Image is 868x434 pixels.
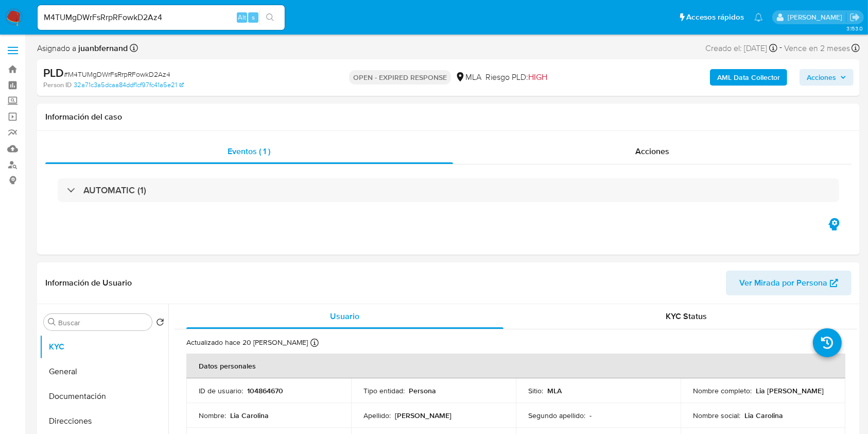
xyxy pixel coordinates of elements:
span: Acciones [635,145,669,157]
button: Direcciones [40,409,168,433]
span: - [779,41,782,55]
p: Nombre social : [693,411,740,420]
span: Alt [238,12,246,22]
p: MLA [547,386,562,395]
div: Creado el: [DATE] [705,41,777,55]
h1: Información del caso [45,112,852,122]
b: PLD [43,64,64,81]
p: Lia Carolina [744,411,783,420]
a: Notificaciones [754,13,763,22]
span: Ver Mirada por Persona [739,271,827,295]
p: [PERSON_NAME] [395,411,452,420]
span: KYC Status [666,310,707,322]
span: Eventos ( 1 ) [228,145,270,157]
div: AUTOMATIC (1) [58,178,839,202]
p: Sitio : [528,386,543,395]
p: Persona [409,386,436,395]
p: Actualizado hace 20 [PERSON_NAME] [186,338,308,347]
button: Volver al orden por defecto [156,318,164,329]
button: Documentación [40,384,168,409]
b: Person ID [43,80,72,90]
p: Nombre : [199,411,226,420]
b: AML Data Collector [717,69,780,86]
button: KYC [40,335,168,359]
a: Salir [849,12,860,23]
input: Buscar usuario o caso... [38,11,285,24]
p: Lia Carolina [230,411,269,420]
button: Ver Mirada por Persona [726,271,852,295]
p: Segundo apellido : [528,411,585,420]
div: MLA [455,72,481,83]
span: # M4TUMgDWrFsRrpRFowkD2Az4 [64,69,170,79]
b: juanbfernand [76,42,128,54]
span: Asignado a [37,43,128,54]
p: Lia [PERSON_NAME] [756,386,824,395]
button: Acciones [800,69,854,86]
span: HIGH [528,71,547,83]
th: Datos personales [186,354,845,378]
span: Accesos rápidos [686,12,744,23]
button: Buscar [48,318,56,326]
p: ID de usuario : [199,386,243,395]
span: s [252,12,255,22]
h1: Información de Usuario [45,278,132,288]
p: Nombre completo : [693,386,752,395]
span: Acciones [807,69,836,86]
input: Buscar [58,318,148,327]
p: - [589,411,592,420]
button: AML Data Collector [710,69,787,86]
span: Usuario [330,310,359,322]
p: Apellido : [363,411,391,420]
h3: AUTOMATIC (1) [83,185,146,196]
span: Riesgo PLD: [485,72,547,83]
span: Vence en 2 meses [784,43,850,54]
button: General [40,359,168,384]
p: juanbautista.fernandez@mercadolibre.com [788,12,846,22]
p: 104864670 [247,386,283,395]
a: 32a71c3a5dcaa84ddf1cf97fc41a5e21 [74,80,184,90]
p: OPEN - EXPIRED RESPONSE [349,70,451,85]
button: search-icon [259,10,281,25]
p: Tipo entidad : [363,386,405,395]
